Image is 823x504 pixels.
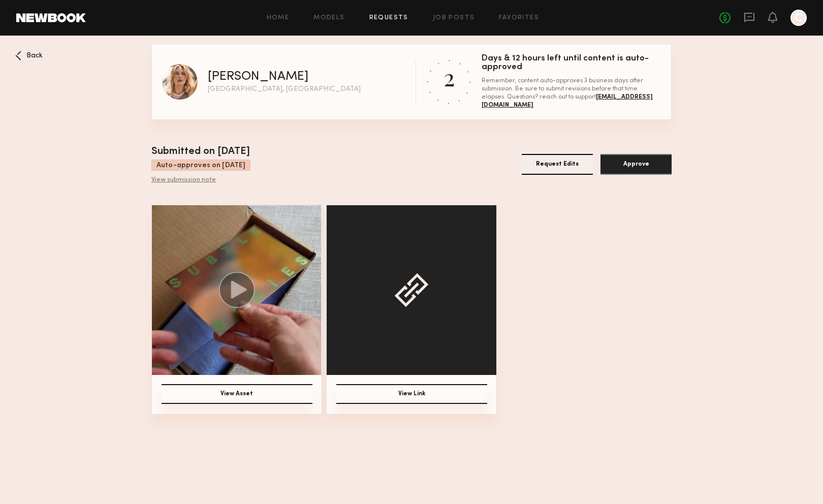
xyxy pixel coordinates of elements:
button: Request Edits [522,154,593,175]
div: Days & 12 hours left until content is auto-approved [482,54,661,72]
div: View submission note [151,176,250,184]
div: [PERSON_NAME] [208,71,308,83]
a: Job Posts [433,15,475,21]
img: Asset [152,205,322,375]
a: Requests [369,15,408,21]
button: View Link [336,384,487,404]
a: C [790,10,807,26]
div: Submitted on [DATE] [151,144,250,160]
a: Home [267,15,290,21]
div: 2 [444,61,455,92]
div: Auto-approves on [DATE] [151,160,250,171]
a: Favorites [499,15,539,21]
span: Back [26,52,43,59]
button: View Asset [162,384,312,404]
button: Approve [600,154,672,175]
a: Models [313,15,344,21]
div: Remember, content auto-approves 3 business days after submission. Be sure to submit revisions bef... [482,77,661,109]
div: [GEOGRAPHIC_DATA], [GEOGRAPHIC_DATA] [208,86,361,93]
img: Anastassija M profile picture. [162,64,198,100]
